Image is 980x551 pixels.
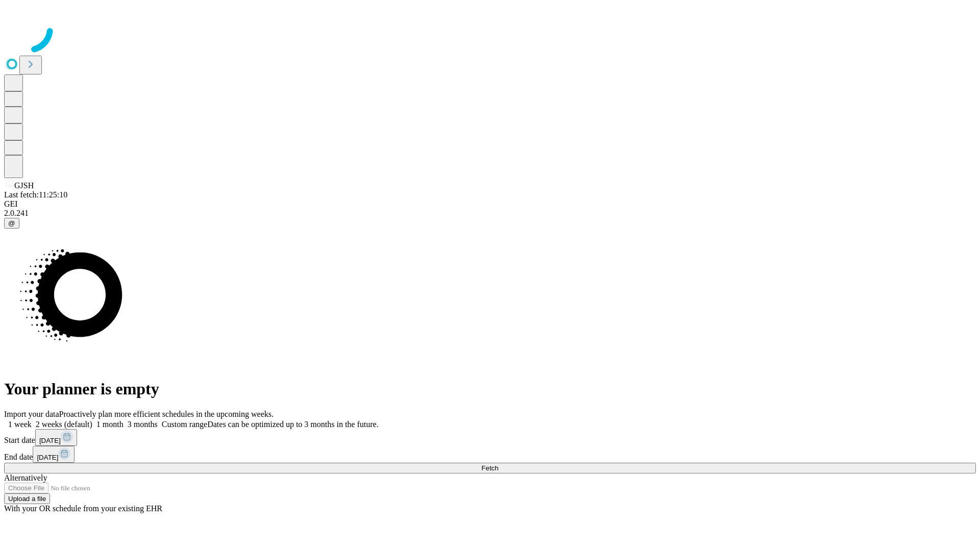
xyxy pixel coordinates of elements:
[14,181,34,190] span: GJSH
[4,446,976,463] div: End date
[4,463,976,473] button: Fetch
[4,473,47,482] span: Alternatively
[33,446,75,463] button: [DATE]
[36,420,92,429] span: 2 weeks (default)
[4,199,976,209] div: GEI
[4,218,19,229] button: @
[4,190,67,199] span: Last fetch: 11:25:10
[35,429,77,446] button: [DATE]
[39,437,61,444] span: [DATE]
[8,219,15,227] span: @
[4,209,976,218] div: 2.0.241
[207,420,378,429] span: Dates can be optimized up to 3 months in the future.
[96,420,124,429] span: 1 month
[4,504,162,513] span: With your OR schedule from your existing EHR
[37,454,58,461] span: [DATE]
[8,420,32,429] span: 1 week
[481,464,498,472] span: Fetch
[4,493,50,504] button: Upload a file
[4,429,976,446] div: Start date
[128,420,158,429] span: 3 months
[59,410,274,418] span: Proactively plan more efficient schedules in the upcoming weeks.
[162,420,207,429] span: Custom range
[4,410,59,418] span: Import your data
[4,380,976,398] h1: Your planner is empty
